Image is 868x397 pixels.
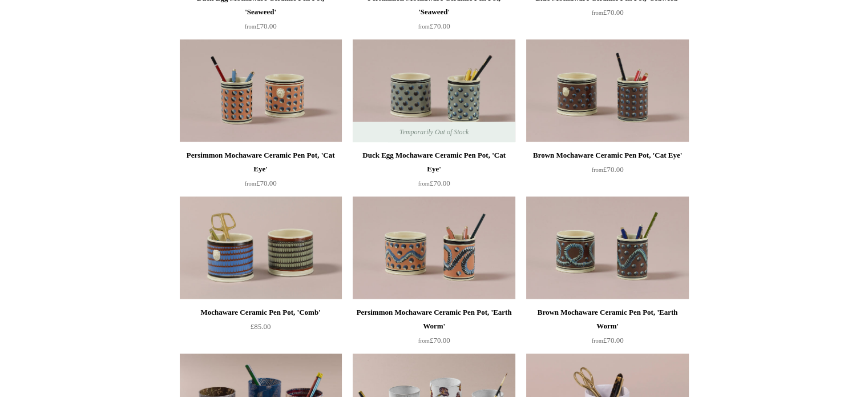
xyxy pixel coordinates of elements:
[592,336,624,344] span: £70.00
[356,149,512,176] div: Duck Egg Mochaware Ceramic Pen Pot, 'Cat Eye'
[245,23,256,30] span: from
[592,167,603,173] span: from
[526,197,688,299] img: Brown Mochaware Ceramic Pen Pot, 'Earth Worm'
[592,165,624,174] span: £70.00
[180,306,342,352] a: Mochaware Ceramic Pen Pot, 'Comb' £85.00
[183,149,339,176] div: Persimmon Mochaware Ceramic Pen Pot, 'Cat Eye'
[180,197,342,299] a: Mochaware Ceramic Pen Pot, 'Comb' Mochaware Ceramic Pen Pot, 'Comb'
[180,149,342,195] a: Persimmon Mochaware Ceramic Pen Pot, 'Cat Eye' from£70.00
[180,39,342,142] a: Persimmon Mochaware Ceramic Pen Pot, 'Cat Eye' Persimmon Mochaware Ceramic Pen Pot, 'Cat Eye'
[183,306,339,319] div: Mochaware Ceramic Pen Pot, 'Comb'
[418,23,430,30] span: from
[526,39,688,142] a: Brown Mochaware Ceramic Pen Pot, 'Cat Eye' Brown Mochaware Ceramic Pen Pot, 'Cat Eye'
[353,39,515,142] img: Duck Egg Mochaware Ceramic Pen Pot, 'Cat Eye'
[353,197,515,299] a: Persimmon Mochaware Ceramic Pen Pot, 'Earth Worm' Persimmon Mochaware Ceramic Pen Pot, 'Earth Worm'
[180,39,342,142] img: Persimmon Mochaware Ceramic Pen Pot, 'Cat Eye'
[418,336,450,344] span: £70.00
[245,181,256,187] span: from
[353,149,515,195] a: Duck Egg Mochaware Ceramic Pen Pot, 'Cat Eye' from£70.00
[180,197,342,299] img: Mochaware Ceramic Pen Pot, 'Comb'
[353,197,515,299] img: Persimmon Mochaware Ceramic Pen Pot, 'Earth Worm'
[526,306,688,352] a: Brown Mochaware Ceramic Pen Pot, 'Earth Worm' from£70.00
[418,22,450,30] span: £70.00
[356,306,512,333] div: Persimmon Mochaware Ceramic Pen Pot, 'Earth Worm'
[251,322,271,331] span: £85.00
[418,179,450,187] span: £70.00
[592,338,603,344] span: from
[592,10,603,16] span: from
[353,39,515,142] a: Duck Egg Mochaware Ceramic Pen Pot, 'Cat Eye' Duck Egg Mochaware Ceramic Pen Pot, 'Cat Eye' Tempo...
[592,8,624,17] span: £70.00
[418,181,430,187] span: from
[529,306,685,333] div: Brown Mochaware Ceramic Pen Pot, 'Earth Worm'
[353,306,515,352] a: Persimmon Mochaware Ceramic Pen Pot, 'Earth Worm' from£70.00
[526,197,688,299] a: Brown Mochaware Ceramic Pen Pot, 'Earth Worm' Brown Mochaware Ceramic Pen Pot, 'Earth Worm'
[526,149,688,195] a: Brown Mochaware Ceramic Pen Pot, 'Cat Eye' from£70.00
[245,22,277,30] span: £70.00
[418,338,430,344] span: from
[529,149,685,162] div: Brown Mochaware Ceramic Pen Pot, 'Cat Eye'
[245,179,277,187] span: £70.00
[388,122,480,142] span: Temporarily Out of Stock
[526,39,688,142] img: Brown Mochaware Ceramic Pen Pot, 'Cat Eye'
